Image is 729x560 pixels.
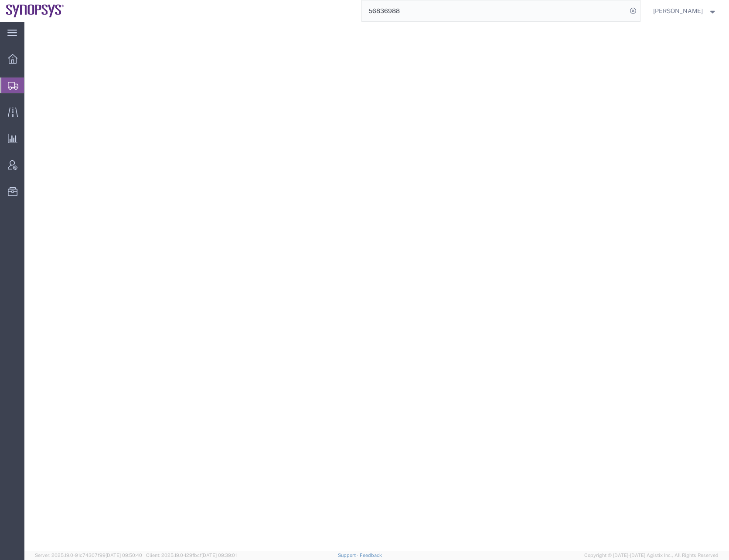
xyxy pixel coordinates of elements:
[584,552,719,559] span: Copyright © [DATE]-[DATE] Agistix Inc., All Rights Reserved
[6,4,65,17] img: logo
[106,553,142,558] span: [DATE] 09:50:40
[201,553,237,558] span: [DATE] 09:39:01
[24,22,729,551] iframe: FS Legacy Container
[653,6,703,16] span: Rafael Chacon
[362,0,627,21] input: Search for shipment number, reference number
[35,553,142,558] span: Server: 2025.19.0-91c74307f99
[146,553,237,558] span: Client: 2025.19.0-129fbcf
[653,6,717,16] button: [PERSON_NAME]
[360,553,382,558] a: Feedback
[338,553,360,558] a: Support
